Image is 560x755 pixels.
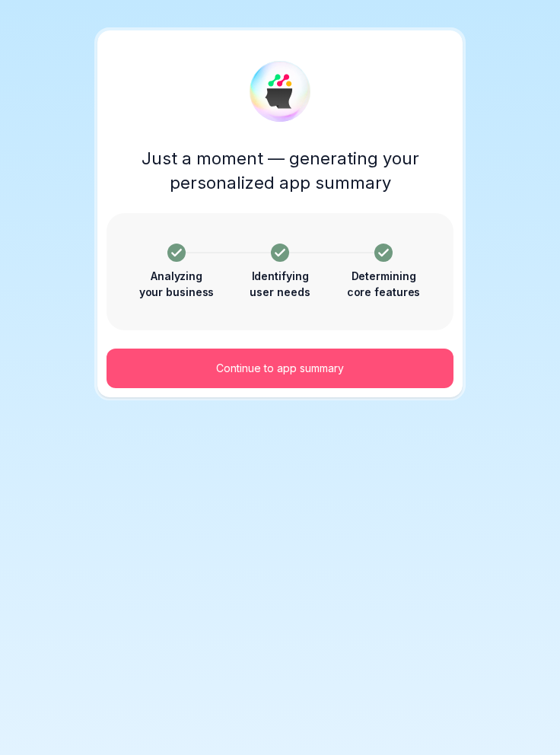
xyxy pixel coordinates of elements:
p: Analyzing your business [138,268,215,300]
p: Determining core features [345,268,422,300]
button: Continue to app summary [107,349,453,388]
p: Just a moment — generating your personalized app summary [107,146,453,195]
img: EasyMate Avatar [250,61,310,122]
p: Continue to app summary [216,360,344,377]
p: Identifying user needs [242,268,318,300]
